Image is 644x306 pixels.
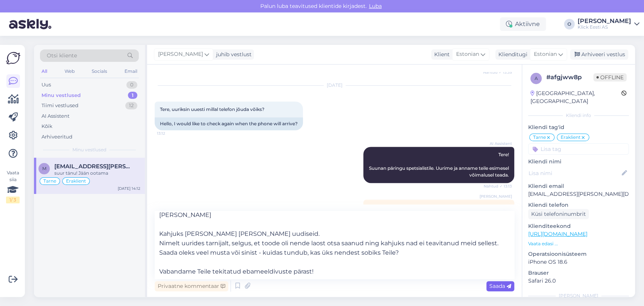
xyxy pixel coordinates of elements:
[128,92,137,99] div: 1
[570,49,628,60] div: Arhiveeri vestlus
[54,163,133,170] span: mirell.tarvis@gmail.com
[529,169,620,177] input: Lisa nimi
[528,209,589,219] div: Küsi telefoninumbrit
[528,231,587,237] a: [URL][DOMAIN_NAME]
[118,186,140,191] div: [DATE] 14:12
[528,240,629,247] p: Vaata edasi ...
[160,106,264,112] span: Tere, uuriksin uuesti millal telefon jõuda võiks?
[528,250,629,258] p: Operatsioonisüsteem
[90,66,109,76] div: Socials
[489,283,511,289] span: Saada
[528,123,629,131] p: Kliendi tag'id
[43,179,56,183] span: Tarne
[157,131,185,136] span: 13:12
[41,112,69,120] div: AI Assistent
[6,51,20,65] img: Askly Logo
[561,135,581,140] span: Eraklient
[456,50,479,58] span: Estonian
[528,258,629,266] p: iPhone OS 18.6
[528,143,629,155] input: Lisa tag
[528,190,629,198] p: [EMAIL_ADDRESS][PERSON_NAME][DOMAIN_NAME]
[528,158,629,166] p: Kliendi nimi
[41,102,78,109] div: Tiimi vestlused
[528,201,629,209] p: Kliendi telefon
[528,292,629,299] div: [PERSON_NAME]
[534,50,557,58] span: Estonian
[155,281,228,291] div: Privaatne kommentaar
[40,66,49,76] div: All
[530,89,621,105] div: [GEOGRAPHIC_DATA], [GEOGRAPHIC_DATA]
[578,18,631,24] div: [PERSON_NAME]
[126,81,137,89] div: 0
[41,81,51,89] div: Uus
[495,51,527,58] div: Klienditugi
[528,182,629,190] p: Kliendi email
[528,222,629,230] p: Klienditeekond
[484,183,512,189] span: Nähtud ✓ 13:13
[431,51,450,58] div: Klient
[533,135,546,140] span: Tarne
[535,75,538,81] span: a
[41,92,81,99] div: Minu vestlused
[528,269,629,277] p: Brauser
[367,3,384,9] span: Luba
[41,123,52,130] div: Kõik
[66,179,86,183] span: Eraklient
[484,141,512,146] span: AI Assistent
[63,66,76,76] div: Web
[72,146,106,153] span: Minu vestlused
[500,17,546,31] div: Aktiivne
[213,51,252,58] div: juhib vestlust
[6,169,20,203] div: Vaata siia
[480,194,512,199] span: [PERSON_NAME]
[158,50,203,58] span: [PERSON_NAME]
[546,73,593,82] div: # afgjww8p
[123,66,139,76] div: Email
[483,69,512,75] span: Nähtud ✓ 13:35
[41,133,72,141] div: Arhiveeritud
[47,52,77,60] span: Otsi kliente
[155,82,514,89] div: [DATE]
[528,112,629,119] div: Kliendi info
[125,102,137,109] div: 12
[564,19,575,29] div: O
[578,18,639,30] a: [PERSON_NAME]Klick Eesti AS
[155,117,303,130] div: Hello, I would like to check again when the phone will arrive?
[528,277,629,285] p: Safari 26.0
[54,170,140,177] div: suur tänu! Jään ootama
[42,166,46,171] span: m
[155,211,514,279] textarea: [PERSON_NAME] Kahjuks [PERSON_NAME] [PERSON_NAME] uudiseid. Nimelt uurides tarnijalt, selgus, et ...
[593,73,627,81] span: Offline
[6,197,20,203] div: 1 / 3
[578,24,631,30] div: Klick Eesti AS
